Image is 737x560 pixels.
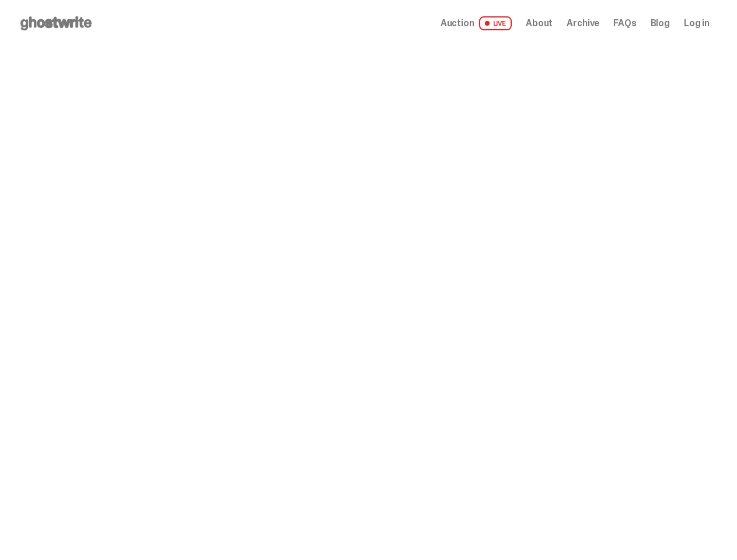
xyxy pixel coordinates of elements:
[613,19,636,28] a: FAQs
[684,19,710,28] a: Log in
[651,19,670,28] a: Blog
[526,19,553,28] a: About
[441,16,512,30] a: Auction LIVE
[479,16,512,30] span: LIVE
[441,19,474,28] span: Auction
[567,19,599,28] a: Archive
